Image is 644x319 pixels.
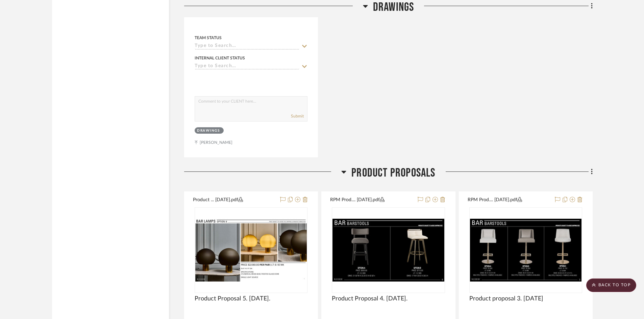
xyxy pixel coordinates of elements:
button: RPM Prod.... [DATE].pdf [330,196,413,204]
button: Submit [291,113,304,119]
img: Product proposal 3. 3.7.25 [470,219,581,282]
span: Product proposal 3. [DATE] [469,295,543,302]
input: Type to Search… [195,63,299,70]
button: RPM Prod.... [DATE].pdf [468,196,551,204]
img: Product Proposal 5. 5.13.25. [195,219,307,282]
input: Type to Search… [195,43,299,50]
span: Product Proposal 5. [DATE]. [195,295,270,302]
div: Team Status [195,35,222,41]
span: Product Proposal 4. [DATE]. [332,295,407,302]
span: Product Proposals [351,166,435,180]
scroll-to-top-button: BACK TO TOP [586,278,636,292]
img: Product Proposal 4. 4.3.25. [332,219,444,282]
div: Internal Client Status [195,55,245,61]
button: Product ... [DATE].pdf [193,196,276,204]
div: DRAWINGS [197,128,220,133]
